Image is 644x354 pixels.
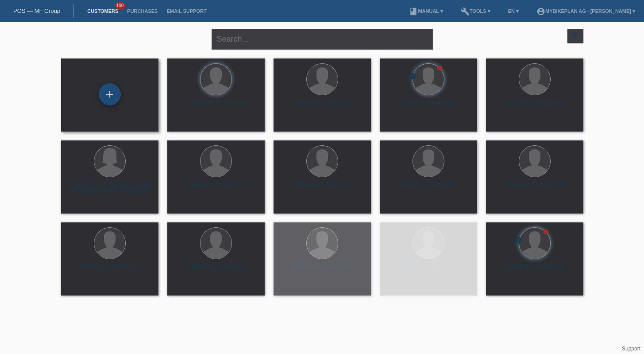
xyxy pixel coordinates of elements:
div: [PERSON_NAME] (23) [387,181,470,195]
div: [PERSON_NAME] (35) [387,99,470,113]
i: book [409,7,418,16]
div: [PERSON_NAME] (54) [174,263,258,277]
div: [PERSON_NAME] (64) [174,99,258,113]
div: unconfirmed, pending [408,72,416,82]
i: account_circle [536,7,545,16]
div: [PERSON_NAME] (35) [281,263,364,277]
div: [PERSON_NAME] [US_STATE][PERSON_NAME] Bogadi (59) [68,181,151,195]
input: Search... [212,29,433,50]
div: [PERSON_NAME] (59) [174,181,258,195]
i: error [408,72,416,80]
a: buildTools ▾ [456,8,495,14]
div: [PERSON_NAME] (53) [281,99,364,113]
i: build [461,7,470,16]
i: error [514,236,522,244]
div: [PERSON_NAME] (55) [387,263,470,277]
div: [PERSON_NAME] (51) [68,263,151,277]
a: Purchases [123,8,162,14]
a: POS — MF Group [13,8,60,14]
a: Support [622,346,640,352]
div: [PERSON_NAME] (35) [281,181,364,195]
div: [PERSON_NAME] (41) [493,263,576,277]
a: Customers [83,8,123,14]
a: account_circleMybikeplan AG - [PERSON_NAME] ▾ [532,8,640,14]
a: Email Support [162,8,211,14]
span: 100 [115,2,126,10]
i: filter_list [571,31,580,40]
a: bookManual ▾ [405,8,447,14]
div: [PERSON_NAME] (46) [493,99,576,113]
div: [PERSON_NAME] (52) [493,181,576,195]
div: unconfirmed, pending [514,236,522,245]
a: EN ▾ [504,8,523,14]
div: Add customer [99,87,120,102]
